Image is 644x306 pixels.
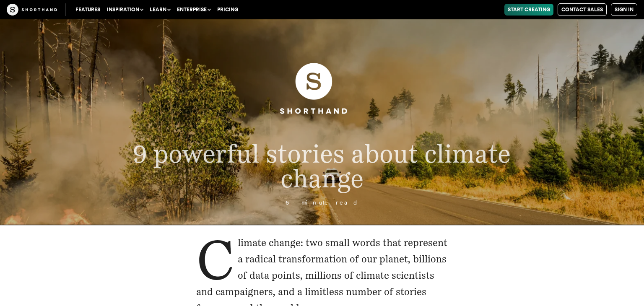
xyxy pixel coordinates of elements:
[504,4,553,16] a: Start Creating
[214,4,241,16] a: Pricing
[558,3,607,16] a: Contact Sales
[146,4,174,16] button: Learn
[7,4,57,16] img: The Craft
[611,3,637,16] a: Sign in
[133,139,511,194] span: 9 powerful stories about climate change
[72,4,104,16] a: Features
[174,4,214,16] button: Enterprise
[84,200,559,206] p: 6 minute read
[104,4,146,16] button: Inspiration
